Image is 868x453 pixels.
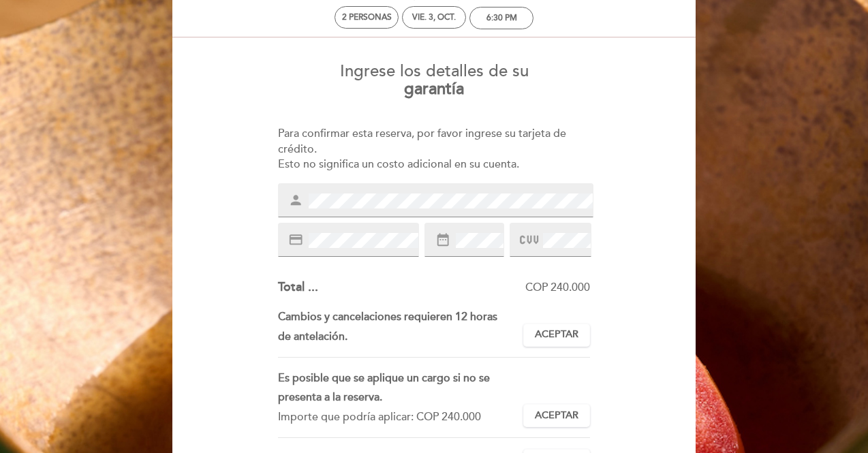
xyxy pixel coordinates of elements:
[535,328,578,342] span: Aceptar
[535,409,578,423] span: Aceptar
[486,13,517,23] div: 6:30 PM
[278,279,318,294] span: Total ...
[342,12,392,22] span: 2 personas
[318,280,591,296] div: COP 240.000
[523,404,590,427] button: Aceptar
[435,232,450,247] i: date_range
[288,193,303,208] i: person
[278,307,524,347] div: Cambios y cancelaciones requieren 12 horas de antelación.
[340,61,529,81] span: Ingrese los detalles de su
[278,126,591,173] div: Para confirmar esta reserva, por favor ingrese su tarjeta de crédito. Esto no significa un costo ...
[404,79,464,99] b: garantía
[412,12,456,22] div: vie. 3, oct.
[278,407,513,427] div: Importe que podría aplicar: COP 240.000
[278,369,513,408] div: Es posible que se aplique un cargo si no se presenta a la reserva.
[523,324,590,347] button: Aceptar
[288,232,303,247] i: credit_card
